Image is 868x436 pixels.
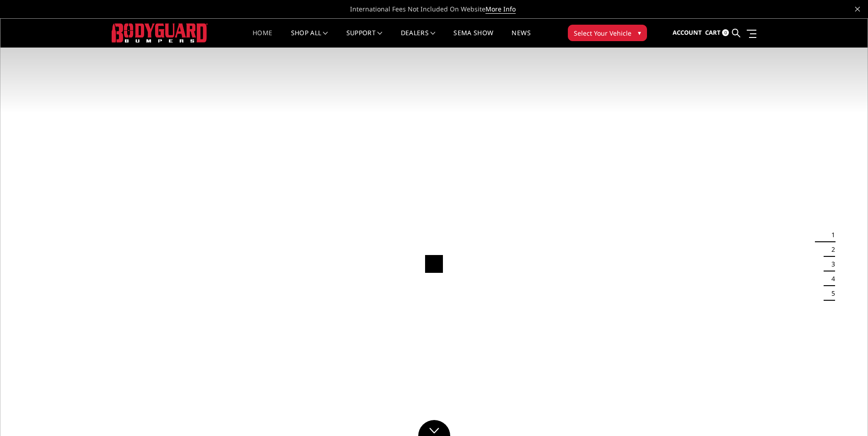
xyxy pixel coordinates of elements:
span: Select Your Vehicle [574,28,631,38]
img: BODYGUARD BUMPERS [112,23,208,42]
a: Dealers [401,30,436,48]
a: News [512,30,530,48]
a: Cart 0 [705,21,729,45]
a: More Info [485,5,516,14]
a: SEMA Show [453,30,493,48]
span: 0 [722,29,729,36]
button: Select Your Vehicle [568,25,647,41]
button: 2 of 5 [826,242,835,257]
a: Home [253,30,272,48]
span: Account [673,28,702,37]
button: 5 of 5 [826,286,835,301]
a: Click to Down [418,420,450,436]
button: 4 of 5 [826,271,835,286]
a: Account [673,21,702,45]
button: 3 of 5 [826,257,835,271]
a: shop all [291,30,328,48]
button: 1 of 5 [826,228,835,242]
span: Cart [705,28,721,37]
a: Support [346,30,383,48]
span: ▾ [638,28,641,37]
